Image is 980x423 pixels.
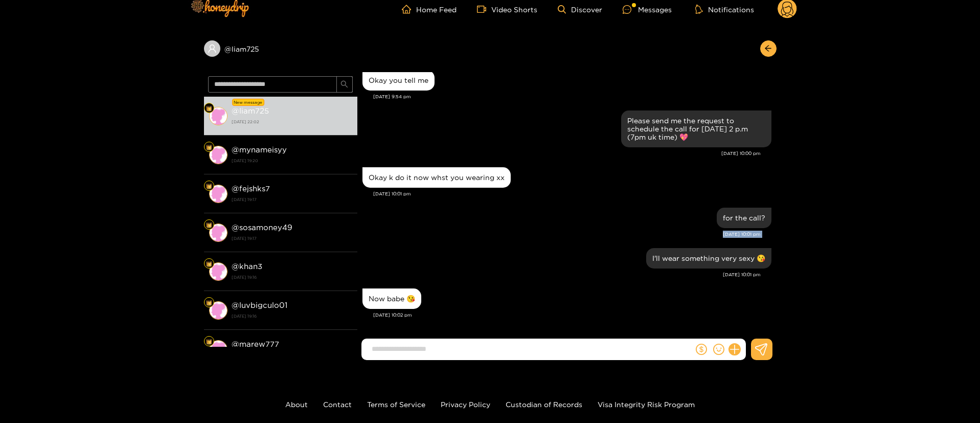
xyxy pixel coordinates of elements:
div: @liam725 [204,40,357,57]
img: conversation [209,107,227,125]
div: Please send me the request to schedule the call for [DATE] 2 p.m (7pm uk time) 💖 [627,117,765,141]
div: Aug. 27, 10:01 pm [717,208,771,228]
div: Aug. 27, 9:54 pm [362,70,435,91]
strong: [DATE] 19:17 [232,195,352,204]
strong: [DATE] 19:16 [232,273,352,282]
div: Aug. 27, 10:01 pm [646,248,771,269]
strong: @ luvbigculo01 [232,301,287,309]
div: Okay you tell me [369,76,428,84]
strong: @ mynameisyy [232,145,287,154]
span: dollar [696,344,707,355]
div: Okay k do it now whst you wearing xx [369,173,505,182]
img: Fan Level [206,105,212,112]
img: Fan Level [206,261,212,267]
div: Now babe 😘 [369,295,415,303]
a: Terms of Service [367,400,425,408]
a: Video Shorts [477,5,537,14]
span: home [402,5,416,14]
strong: [DATE] 19:20 [232,156,352,165]
a: Privacy Policy [441,400,490,408]
div: [DATE] 10:00 pm [362,150,761,157]
div: New message [232,99,264,106]
a: Custodian of Records [506,400,582,408]
strong: [DATE] 19:16 [232,311,352,321]
strong: @ khan3 [232,262,262,271]
span: user [208,44,217,53]
img: conversation [209,185,227,203]
button: dollar [694,342,709,357]
div: [DATE] 10:01 pm [373,190,771,197]
button: Notifications [692,4,757,14]
img: conversation [209,262,227,281]
strong: @ marew777 [232,340,279,348]
img: Fan Level [206,300,212,306]
div: Aug. 27, 10:01 pm [362,167,511,188]
img: Fan Level [206,183,212,189]
span: search [340,80,348,89]
span: smile [713,344,724,355]
strong: @ sosamoney49 [232,223,292,232]
strong: [DATE] 19:17 [232,234,352,243]
div: [DATE] 10:01 pm [362,271,761,278]
span: video-camera [477,5,491,14]
div: [DATE] 9:54 pm [373,93,771,100]
div: for the call? [723,214,765,222]
strong: @ fejshks7 [232,184,270,193]
strong: [DATE] 22:02 [232,117,352,126]
img: conversation [209,340,227,359]
div: [DATE] 10:02 pm [373,311,771,319]
strong: @ liam725 [232,106,269,115]
button: search [336,76,353,93]
img: conversation [209,301,227,320]
button: arrow-left [760,40,777,57]
a: Home Feed [402,5,457,14]
div: Aug. 27, 10:00 pm [621,110,771,147]
img: conversation [209,224,227,242]
a: Contact [323,400,352,408]
img: Fan Level [206,144,212,150]
div: [DATE] 10:01 pm [362,231,761,238]
a: Discover [558,5,602,14]
div: Aug. 27, 10:02 pm [362,288,421,309]
img: Fan Level [206,222,212,228]
a: Visa Integrity Risk Program [598,400,695,408]
img: Fan Level [206,339,212,345]
div: I'll wear something very sexy 😘 [652,254,765,262]
a: About [285,400,308,408]
div: Messages [623,4,672,15]
img: conversation [209,146,227,164]
span: arrow-left [764,44,772,53]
